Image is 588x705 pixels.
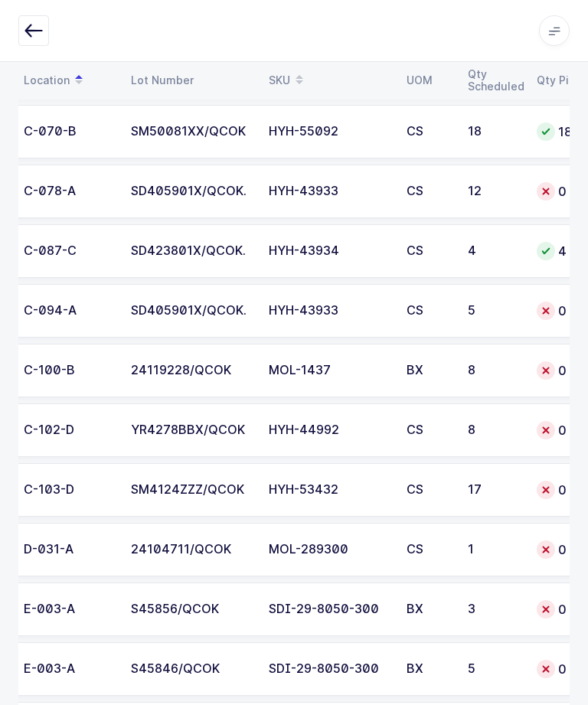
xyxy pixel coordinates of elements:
div: 4 [468,244,518,258]
div: SD405901X/QCOK. [131,304,250,318]
div: C-102-D [24,423,113,437]
div: BX [407,364,449,377]
div: 8 [468,364,518,377]
div: 5 [468,304,518,318]
div: YR4278BBX/QCOK [131,423,250,437]
div: BX [407,602,449,616]
div: Location [24,67,113,93]
div: 1 [468,543,518,556]
div: CS [407,184,449,198]
div: CS [407,244,449,258]
div: MOL-289300 [269,543,388,556]
div: C-094-A [24,304,113,318]
div: S45846/QCOK [131,662,250,676]
div: HYH-43933 [269,184,388,198]
div: S45856/QCOK [131,602,250,616]
div: HYH-53432 [269,483,388,497]
div: 18 [468,125,518,139]
div: E-003-A [24,602,113,616]
div: D-031-A [24,543,113,556]
div: CS [407,543,449,556]
div: SDI-29-8050-300 [269,602,388,616]
div: 5 [468,662,518,676]
div: C-070-B [24,125,113,139]
div: CS [407,423,449,437]
div: CS [407,483,449,497]
div: SM4124ZZZ/QCOK [131,483,250,497]
div: C-078-A [24,184,113,198]
div: MOL-1437 [269,364,388,377]
div: SM50081XX/QCOK [131,125,250,139]
div: Lot Number [131,74,250,86]
div: 24119228/QCOK [131,364,250,377]
div: HYH-55092 [269,125,388,139]
div: E-003-A [24,662,113,676]
div: UOM [407,74,449,86]
div: 3 [468,602,518,616]
div: SD405901X/QCOK. [131,184,250,198]
div: HYH-43933 [269,304,388,318]
div: CS [407,304,449,318]
div: SDI-29-8050-300 [269,662,388,676]
div: C-087-C [24,244,113,258]
div: Qty Scheduled [468,68,518,93]
div: HYH-43934 [269,244,388,258]
div: C-100-B [24,364,113,377]
div: C-103-D [24,483,113,497]
div: SKU [269,67,388,93]
div: HYH-44992 [269,423,388,437]
div: BX [407,662,449,676]
div: 24104711/QCOK [131,543,250,556]
div: 17 [468,483,518,497]
div: 12 [468,184,518,198]
div: 8 [468,423,518,437]
div: CS [407,125,449,139]
div: SD423801X/QCOK. [131,244,250,258]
